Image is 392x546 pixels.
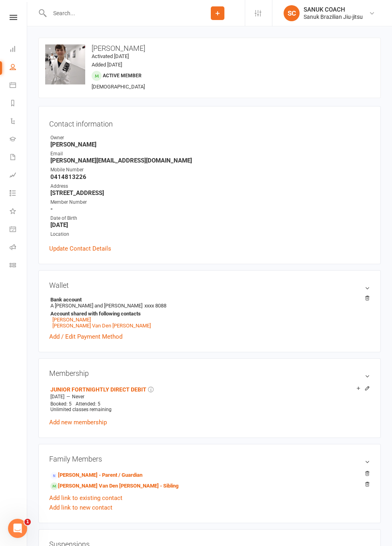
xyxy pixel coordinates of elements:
[50,297,366,303] strong: Bank account
[50,183,370,190] div: Address
[50,215,370,222] div: Date of Birth
[49,244,111,253] a: Update Contact Details
[50,173,370,181] strong: 0414813226
[50,205,370,213] strong: -
[92,84,145,90] span: [DEMOGRAPHIC_DATA]
[50,166,370,174] div: Mobile Number
[49,295,370,330] li: A [PERSON_NAME] and [PERSON_NAME]
[284,5,300,21] div: SC
[24,519,31,525] span: 1
[49,332,122,341] a: Add / Edit Payment Method
[92,62,122,68] time: Added [DATE]
[10,239,28,257] a: Roll call kiosk mode
[304,6,363,13] div: SANUK COACH
[50,189,370,197] strong: [STREET_ADDRESS]
[10,221,28,239] a: General attendance kiosk mode
[47,8,190,19] input: Search...
[304,13,363,20] div: Sanuk Brazilian Jiu-jitsu
[52,323,151,329] a: [PERSON_NAME] Van Den [PERSON_NAME]
[49,369,370,377] h3: Membership
[50,199,370,206] div: Member Number
[49,503,112,512] a: Add link to new contact
[50,401,72,407] span: Booked: 5
[50,482,178,490] a: [PERSON_NAME] Van Den [PERSON_NAME] - Sibling
[49,117,370,128] h3: Contact information
[50,386,146,393] a: JUNIOR FORTNIGHTLY DIRECT DEBIT
[10,77,28,95] a: Calendar
[10,257,28,275] a: Class kiosk mode
[50,311,366,317] strong: Account shared with following contacts
[50,231,370,238] div: Location
[49,419,107,426] a: Add new membership
[8,519,27,538] iframe: Intercom live chat
[10,167,28,185] a: Assessments
[50,150,370,158] div: Email
[45,44,85,84] img: image1757314489.png
[52,317,91,323] a: [PERSON_NAME]
[76,401,100,407] span: Attended: 5
[10,59,28,77] a: People
[50,221,370,229] strong: [DATE]
[50,471,142,480] a: [PERSON_NAME] - Parent / Guardian
[49,281,370,289] h3: Wallet
[50,407,112,412] span: Unlimited classes remaining
[92,53,129,59] time: Activated [DATE]
[50,394,64,399] span: [DATE]
[50,141,370,148] strong: [PERSON_NAME]
[10,203,28,221] a: What's New
[10,41,28,59] a: Dashboard
[49,493,122,503] a: Add link to existing contact
[49,455,370,463] h3: Family Members
[50,157,370,164] strong: [PERSON_NAME][EMAIL_ADDRESS][DOMAIN_NAME]
[72,394,84,399] span: Never
[50,134,370,142] div: Owner
[144,303,166,309] span: xxxx 8088
[103,73,142,78] span: Active member
[10,95,28,113] a: Reports
[45,44,374,52] h3: [PERSON_NAME]
[48,393,370,400] div: —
